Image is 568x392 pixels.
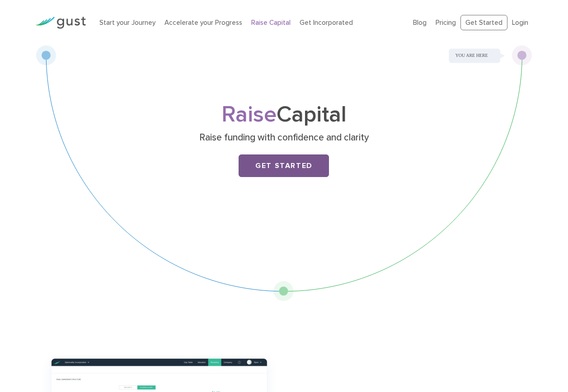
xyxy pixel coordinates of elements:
a: Raise Capital [251,19,291,27]
a: Accelerate your Progress [164,19,242,27]
h1: Capital [105,104,462,125]
a: Get Started [239,154,329,177]
a: Get Started [460,15,507,31]
span: Raise [221,101,277,128]
a: Login [512,19,528,27]
a: Start your Journey [99,19,155,27]
a: Pricing [436,19,456,27]
a: Blog [413,19,427,27]
img: Gust Logo [35,17,86,29]
p: Raise funding with confidence and clarity [109,131,459,144]
a: Get Incorporated [300,19,353,27]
